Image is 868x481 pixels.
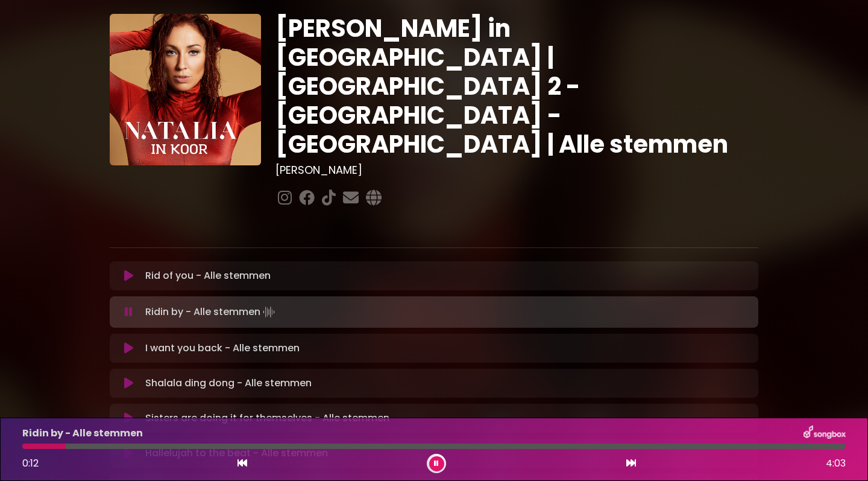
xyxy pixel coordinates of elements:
img: YTVS25JmS9CLUqXqkEhs [110,14,261,165]
p: Ridin by - Alle stemmen [145,304,277,320]
p: I want you back - Alle stemmen [145,341,300,355]
h3: [PERSON_NAME] [275,164,758,177]
h1: [PERSON_NAME] in [GEOGRAPHIC_DATA] | [GEOGRAPHIC_DATA] 2 - [GEOGRAPHIC_DATA] - [GEOGRAPHIC_DATA] ... [275,14,758,159]
span: 0:12 [22,456,39,470]
img: songbox-logo-white.png [804,425,846,441]
img: waveform4.gif [260,304,277,320]
span: 4:03 [826,456,846,471]
p: Rid of you - Alle stemmen [145,269,271,283]
p: Shalala ding dong - Alle stemmen [145,376,312,390]
p: Sisters are doing it for themselves - Alle stemmen [145,411,389,425]
p: Ridin by - Alle stemmen [22,426,143,441]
